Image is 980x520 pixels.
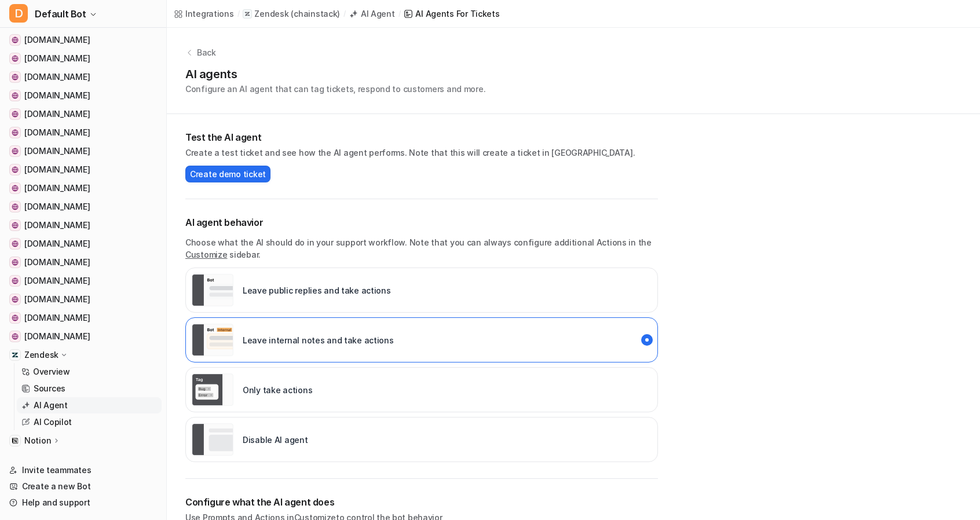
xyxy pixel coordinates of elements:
a: AI Agent [349,8,395,20]
span: / [398,9,401,19]
span: [DOMAIN_NAME] [24,331,90,342]
a: developers.tron.network[DOMAIN_NAME] [5,162,162,178]
p: Choose what the AI should do in your support workflow. Note that you can always configure additio... [185,236,658,261]
a: AI Agents for tickets [404,8,499,20]
a: docs.ton.org[DOMAIN_NAME] [5,106,162,122]
img: docs.chainstack.com [12,36,19,43]
span: [DOMAIN_NAME] [24,71,90,83]
p: ( chainstack ) [291,8,340,20]
img: Leave internal notes and take actions [192,324,233,356]
img: build.avax.network [12,333,19,340]
span: [DOMAIN_NAME] [24,145,90,157]
img: Leave public replies and take actions [192,274,233,306]
span: Create demo ticket [190,168,266,180]
button: Create demo ticket [185,166,270,182]
a: Customize [185,250,227,259]
img: nimbus.guide [12,296,19,303]
p: Zendesk [254,8,288,20]
a: docs.sui.io[DOMAIN_NAME] [5,236,162,252]
img: geth.ethereum.org [12,185,19,192]
img: docs.sui.io [12,240,19,247]
span: [DOMAIN_NAME] [24,127,90,138]
p: Notion [24,435,51,446]
span: [DOMAIN_NAME] [24,275,90,287]
a: docs.erigon.tech[DOMAIN_NAME] [5,124,162,141]
a: developer.bitcoin.org[DOMAIN_NAME] [5,310,162,326]
img: docs.erigon.tech [12,129,19,136]
a: docs.chainstack.com[DOMAIN_NAME] [5,32,162,48]
img: docs.ton.org [12,111,19,118]
a: reth.rs[DOMAIN_NAME] [5,143,162,159]
span: [DOMAIN_NAME] [24,34,90,46]
span: / [343,9,346,19]
h2: Configure what the AI agent does [185,495,658,509]
p: Sources [34,383,65,394]
p: Overview [33,366,70,378]
img: Disable AI agent [192,423,233,456]
a: build.avax.network[DOMAIN_NAME] [5,328,162,345]
img: docs.arbitrum.io [12,222,19,229]
div: live::disabled [185,367,658,412]
a: Zendesk(chainstack) [243,8,340,20]
p: Configure an AI agent that can tag tickets, respond to customers and more. [185,83,485,95]
a: docs.optimism.io[DOMAIN_NAME] [5,254,162,270]
span: Default Bot [35,6,86,22]
a: Sources [17,380,162,397]
img: docs.optimism.io [12,259,19,266]
a: aptos.dev[DOMAIN_NAME] [5,273,162,289]
img: hyperliquid.gitbook.io [12,92,19,99]
span: [DOMAIN_NAME] [24,201,90,213]
img: Zendesk [12,351,19,358]
img: developers.tron.network [12,166,19,173]
div: AI Agent [361,8,395,20]
span: D [9,4,28,23]
p: AI agent behavior [185,215,658,229]
a: Integrations [174,8,234,20]
span: [DOMAIN_NAME] [24,294,90,305]
div: paused::disabled [185,417,658,462]
a: Help and support [5,495,162,511]
p: Only take actions [243,384,312,396]
div: live::external_reply [185,268,658,313]
span: [DOMAIN_NAME] [24,90,90,101]
a: hyperliquid.gitbook.io[DOMAIN_NAME] [5,87,162,104]
span: / [237,9,240,19]
span: [DOMAIN_NAME] [24,53,90,64]
span: [DOMAIN_NAME] [24,164,90,175]
p: Zendesk [24,349,58,361]
a: geth.ethereum.org[DOMAIN_NAME] [5,180,162,196]
a: solana.com[DOMAIN_NAME] [5,50,162,67]
div: Integrations [185,8,234,20]
a: AI Copilot [17,414,162,430]
p: Back [197,46,216,58]
p: AI Agent [34,400,68,411]
img: aptos.dev [12,277,19,284]
a: nimbus.guide[DOMAIN_NAME] [5,291,162,307]
a: Overview [17,364,162,380]
span: [DOMAIN_NAME] [24,312,90,324]
span: [DOMAIN_NAME] [24,257,90,268]
h2: Test the AI agent [185,130,658,144]
p: Leave internal notes and take actions [243,334,394,346]
img: Notion [12,437,19,444]
img: docs.polygon.technology [12,203,19,210]
div: live::internal_reply [185,317,658,362]
a: Invite teammates [5,462,162,478]
span: [DOMAIN_NAME] [24,238,90,250]
p: Create a test ticket and see how the AI agent performs. Note that this will create a ticket in [G... [185,147,658,159]
span: [DOMAIN_NAME] [24,108,90,120]
a: docs.arbitrum.io[DOMAIN_NAME] [5,217,162,233]
p: Leave public replies and take actions [243,284,391,296]
img: developer.bitcoin.org [12,314,19,321]
span: [DOMAIN_NAME] [24,182,90,194]
img: ethereum.org [12,74,19,80]
a: Create a new Bot [5,478,162,495]
div: AI Agents for tickets [415,8,499,20]
p: Disable AI agent [243,434,308,446]
img: reth.rs [12,148,19,155]
img: Only take actions [192,373,233,406]
a: AI Agent [17,397,162,413]
a: ethereum.org[DOMAIN_NAME] [5,69,162,85]
p: AI Copilot [34,416,72,428]
img: solana.com [12,55,19,62]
